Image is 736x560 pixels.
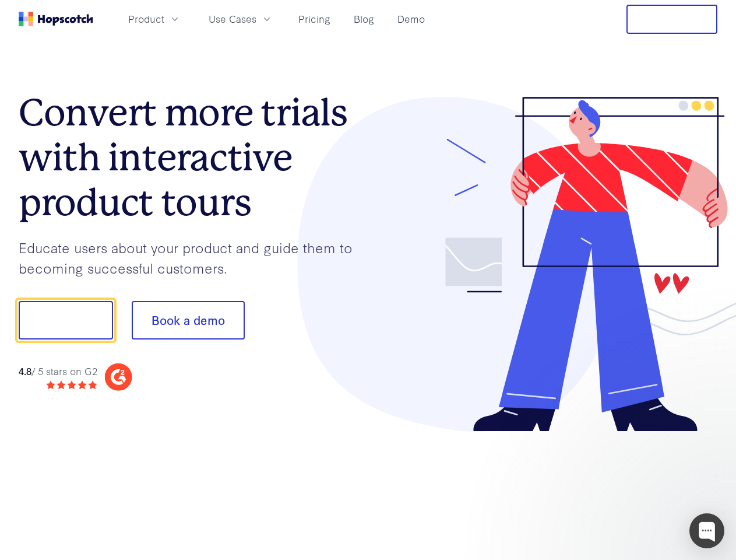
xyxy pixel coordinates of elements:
strong: 4.8 [19,364,31,377]
a: Pricing [294,9,335,29]
div: / 5 stars on G2 [19,364,97,379]
a: Blog [349,9,379,29]
button: Use Cases [202,9,280,29]
button: Book a demo [132,301,245,339]
span: Product [128,12,164,26]
button: Product [121,9,188,29]
h1: Convert more trials with interactive product tours [19,90,368,225]
button: Show me! [19,301,113,339]
span: Use Cases [209,12,256,26]
p: Educate users about your product and guide them to becoming successful customers. [19,237,368,278]
a: Demo [393,9,429,29]
a: Home [19,12,93,26]
button: Free Trial [626,5,717,34]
